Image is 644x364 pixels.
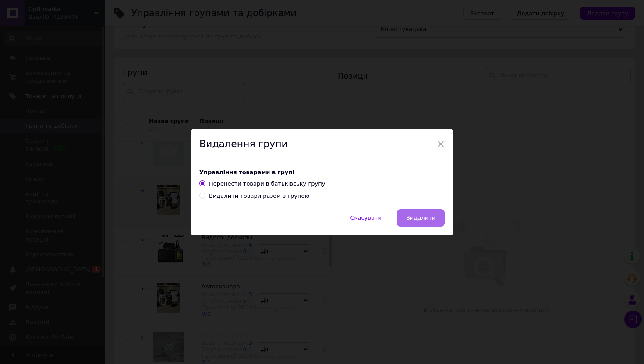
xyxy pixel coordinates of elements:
[191,129,453,160] div: Видалення групи
[406,214,435,221] span: Видалити
[397,209,445,227] button: Видалити
[199,169,445,175] p: Управління товарами в групі
[350,214,382,221] span: Скасувати
[341,209,391,227] button: Скасувати
[437,136,445,151] span: ×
